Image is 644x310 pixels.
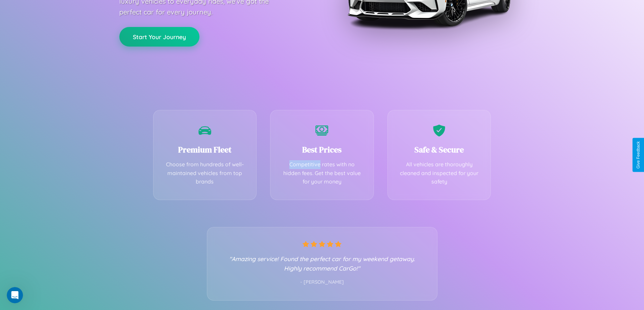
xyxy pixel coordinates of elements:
p: Choose from hundreds of well-maintained vehicles from top brands [164,160,246,186]
h3: Safe & Secure [398,144,481,155]
p: Competitive rates with no hidden fees. Get the best value for your money [281,160,363,186]
h3: Premium Fleet [164,144,246,155]
p: "Amazing service! Found the perfect car for my weekend getaway. Highly recommend CarGo!" [221,254,424,273]
div: Give Feedback [636,141,641,169]
h3: Best Prices [281,144,363,155]
p: All vehicles are thoroughly cleaned and inspected for your safety [398,160,481,186]
p: - [PERSON_NAME] [221,278,424,287]
iframe: Intercom live chat [7,287,23,303]
button: Start Your Journey [119,27,199,47]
